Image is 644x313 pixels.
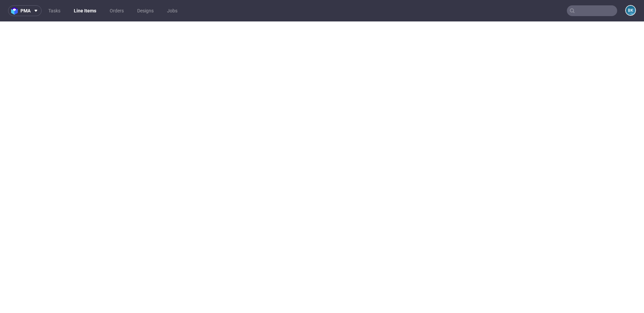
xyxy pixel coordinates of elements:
figcaption: BK [626,6,635,15]
a: Jobs [163,5,181,16]
a: Tasks [44,5,64,16]
a: Line Items [70,5,100,16]
span: pma [20,8,31,13]
img: logo [11,7,20,15]
a: Designs [133,5,158,16]
a: Orders [106,5,128,16]
button: pma [8,5,42,16]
